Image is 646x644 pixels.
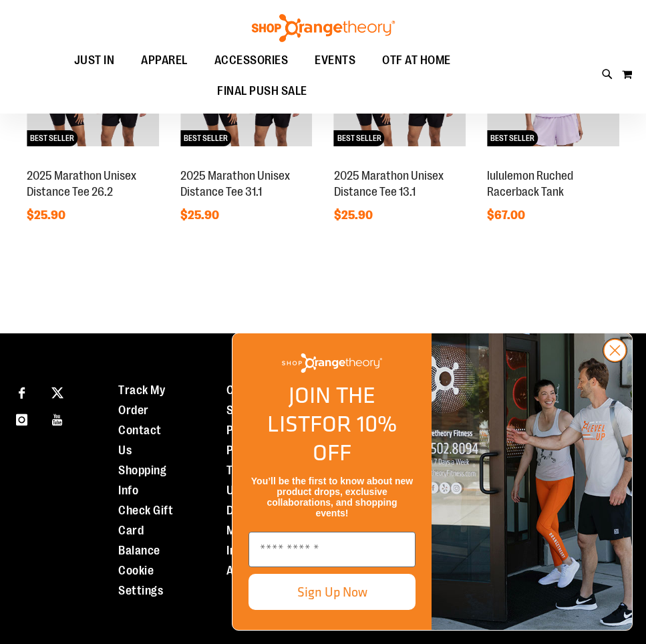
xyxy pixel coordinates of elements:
[369,45,464,76] a: OTF AT HOME
[204,76,321,107] a: FINAL PUSH SALE
[180,130,231,146] span: BEST SELLER
[46,380,69,404] a: Visit our X page
[334,208,375,222] span: $25.90
[334,130,385,146] span: BEST SELLER
[249,574,416,610] button: Sign Up Now
[218,319,646,644] div: FLYOUT Form
[27,208,67,222] span: $25.90
[201,45,302,76] a: ACCESSORIES
[487,130,538,146] span: BEST SELLER
[118,424,162,457] a: Contact Us
[282,353,382,373] img: Shop Orangetheory
[141,45,188,75] span: APPAREL
[301,45,369,76] a: EVENTS
[10,380,33,404] a: Visit our Facebook page
[180,169,290,198] a: 2025 Marathon Unisex Distance Tee 31.1
[217,76,307,106] span: FINAL PUSH SALE
[118,383,165,417] a: Track My Order
[250,14,397,42] img: Shop Orangetheory
[27,154,159,165] a: 2025 Marathon Unisex Distance Tee 26.2NEWBEST SELLER
[10,407,33,430] a: Visit our Instagram page
[310,407,397,469] span: FOR 10% OFF
[27,130,77,146] span: BEST SELLER
[46,407,69,430] a: Visit our Youtube page
[118,564,163,597] a: Cookie Settings
[267,378,375,440] span: JOIN THE LIST
[249,532,416,567] input: Enter email
[487,208,527,222] span: $67.00
[487,169,573,198] a: lululemon Ruched Racerback Tank
[334,169,444,198] a: 2025 Marathon Unisex Distance Tee 13.1
[214,45,289,75] span: ACCESSORIES
[118,464,166,497] a: Shopping Info
[180,208,221,222] span: $25.90
[487,154,619,165] a: lululemon Ruched Racerback TankNEWBEST SELLER
[74,45,115,75] span: JUST IN
[603,338,627,363] button: Close dialog
[315,45,355,75] span: EVENTS
[51,387,63,399] img: Twitter
[27,169,136,198] a: 2025 Marathon Unisex Distance Tee 26.2
[432,333,632,630] img: Shop Orangtheory
[251,476,413,518] span: You’ll be the first to know about new product drops, exclusive collaborations, and shopping events!
[382,45,451,75] span: OTF AT HOME
[180,154,313,165] a: 2025 Marathon Unisex Distance Tee 31.1NEWBEST SELLER
[334,154,466,165] a: 2025 Marathon Unisex Distance Tee 13.1NEWBEST SELLER
[128,45,201,76] a: APPAREL
[61,45,128,76] a: JUST IN
[118,504,173,557] a: Check Gift Card Balance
